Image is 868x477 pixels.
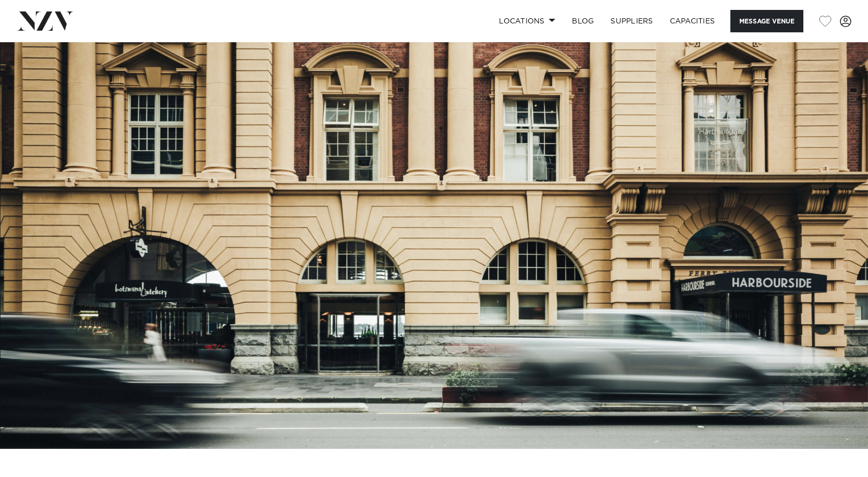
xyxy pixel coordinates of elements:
[662,10,724,32] a: Capacities
[730,10,803,32] button: Message Venue
[17,11,74,30] img: nzv-logo.png
[602,10,661,32] a: SUPPLIERS
[564,10,602,32] a: BLOG
[491,10,564,32] a: Locations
